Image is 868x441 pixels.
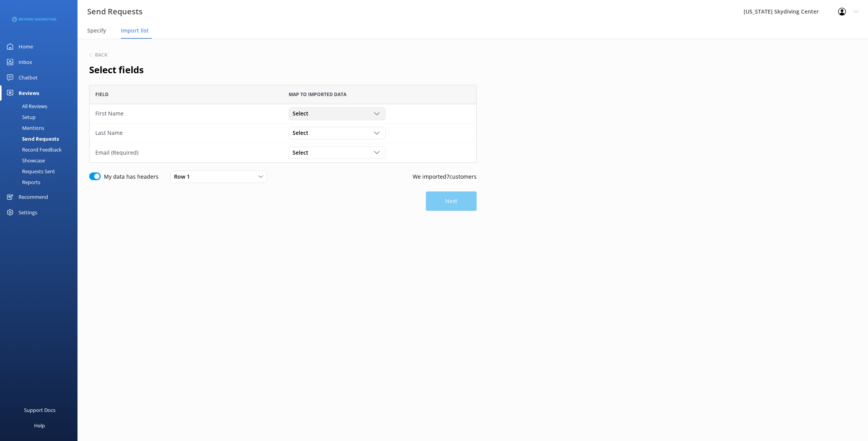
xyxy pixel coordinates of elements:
[19,70,38,85] div: Chatbot
[5,101,77,112] a: All Reviews
[293,109,313,118] span: Select
[24,402,55,418] div: Support Docs
[5,133,59,144] div: Send Requests
[87,5,143,18] h3: Send Requests
[19,85,39,101] div: Reviews
[289,91,346,98] span: Map to imported data
[34,418,45,433] div: Help
[95,148,277,157] div: Email (Required)
[104,172,158,181] label: My data has headers
[5,144,77,155] a: Record Feedback
[5,122,44,133] div: Mentions
[89,104,477,162] div: grid
[5,101,47,112] div: All Reviews
[5,177,40,188] div: Reports
[95,91,108,98] span: Field
[89,53,107,57] button: Back
[5,112,77,122] a: Setup
[5,122,77,133] a: Mentions
[5,166,77,177] a: Requests Sent
[95,109,277,118] div: First Name
[174,172,195,181] span: Row 1
[87,27,106,34] span: Specify
[293,148,313,157] span: Select
[5,133,77,144] a: Send Requests
[89,62,477,77] h2: Select fields
[5,177,77,188] a: Reports
[5,144,62,155] div: Record Feedback
[12,13,56,26] img: 3-1676954853.png
[413,172,477,181] p: We imported 7 customers
[5,155,45,166] div: Showcase
[5,155,77,166] a: Showcase
[121,27,149,34] span: Import list
[95,129,277,137] div: Last Name
[19,189,48,205] div: Recommend
[5,112,36,122] div: Setup
[5,166,55,177] div: Requests Sent
[19,39,33,54] div: Home
[95,53,107,57] h6: Back
[19,205,37,220] div: Settings
[19,54,32,70] div: Inbox
[293,129,313,137] span: Select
